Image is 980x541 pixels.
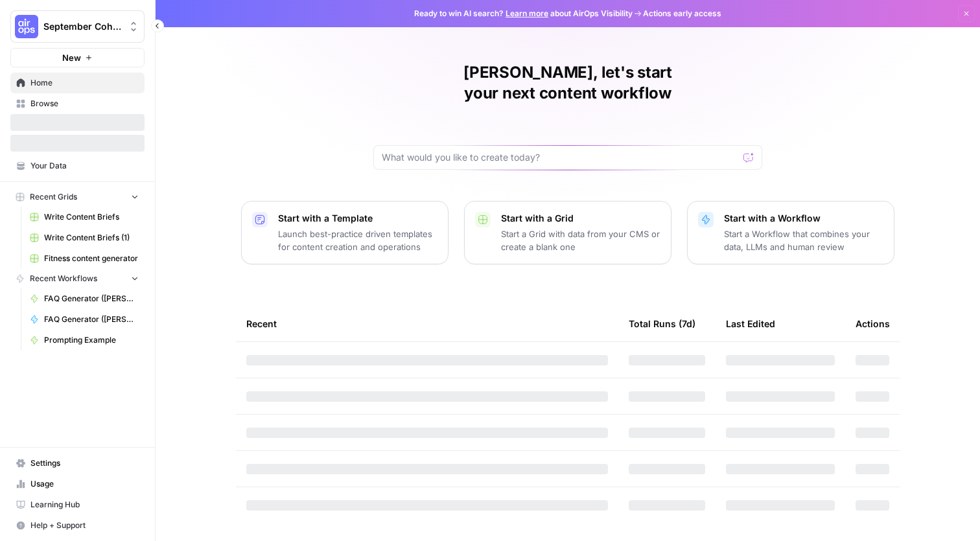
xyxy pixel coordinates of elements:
button: Recent Workflows [10,269,145,288]
div: Actions [856,306,890,341]
p: Start with a Template [278,212,437,225]
button: Help + Support [10,515,145,536]
span: Write Content Briefs [44,211,139,223]
a: Learning Hub [10,494,145,515]
span: Prompting Example [44,334,139,346]
span: Browse [30,98,139,109]
p: Start a Grid with data from your CMS or create a blank one [501,227,660,253]
button: New [10,48,145,67]
span: New [62,51,81,64]
a: Prompting Example [24,330,145,351]
button: Start with a GridStart a Grid with data from your CMS or create a blank one [464,201,671,264]
a: Learn more [506,8,548,18]
span: Home [30,77,139,89]
a: Fitness content generator [24,248,145,269]
div: Last Edited [726,306,775,341]
a: FAQ Generator ([PERSON_NAME]) [24,288,145,309]
span: Usage [30,478,139,490]
p: Start with a Workflow [724,212,883,225]
span: Your Data [30,160,139,172]
p: Start with a Grid [501,212,660,225]
input: What would you like to create today? [382,151,738,164]
span: FAQ Generator ([PERSON_NAME]) [44,314,139,325]
span: Settings [30,457,139,469]
a: Browse [10,93,145,114]
span: Write Content Briefs (1) [44,232,139,244]
div: Total Runs (7d) [629,306,695,341]
a: Write Content Briefs (1) [24,227,145,248]
button: Start with a TemplateLaunch best-practice driven templates for content creation and operations [241,201,449,264]
img: September Cohort Logo [15,15,38,38]
p: Start a Workflow that combines your data, LLMs and human review [724,227,883,253]
a: Usage [10,474,145,494]
button: Recent Grids [10,187,145,207]
span: Help + Support [30,520,139,531]
span: September Cohort [43,20,122,33]
button: Workspace: September Cohort [10,10,145,43]
span: FAQ Generator ([PERSON_NAME]) [44,293,139,305]
button: Start with a WorkflowStart a Workflow that combines your data, LLMs and human review [687,201,894,264]
a: Write Content Briefs [24,207,145,227]
span: Recent Workflows [30,273,97,284]
p: Launch best-practice driven templates for content creation and operations [278,227,437,253]
span: Recent Grids [30,191,77,203]
span: Fitness content generator [44,253,139,264]
h1: [PERSON_NAME], let's start your next content workflow [373,62,762,104]
span: Actions early access [643,8,721,19]
a: Your Data [10,155,145,176]
div: Recent [246,306,608,341]
span: Ready to win AI search? about AirOps Visibility [414,8,633,19]
a: FAQ Generator ([PERSON_NAME]) [24,309,145,330]
span: Learning Hub [30,499,139,511]
a: Settings [10,453,145,474]
a: Home [10,73,145,93]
